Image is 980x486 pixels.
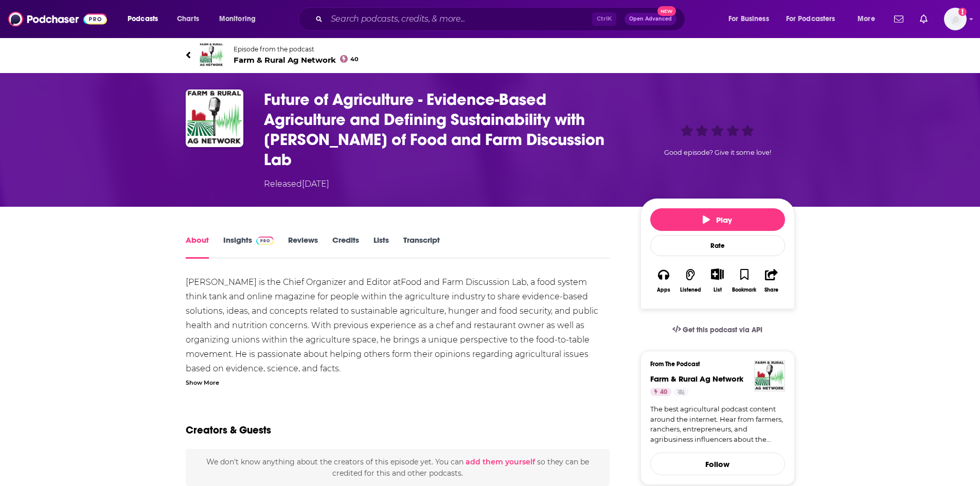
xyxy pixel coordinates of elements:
button: open menu [212,11,269,27]
a: Reviews [288,235,318,259]
button: open menu [721,11,782,27]
span: Open Advanced [629,16,672,22]
h1: Future of Agriculture - Evidence-Based Agriculture and Defining Sustainability with Marc Brazeau ... [264,89,624,170]
h2: Creators & Guests [186,424,271,437]
button: Show More Button [707,268,728,280]
span: New [657,6,676,16]
a: 40 [650,388,671,396]
div: Show More ButtonList [704,262,730,299]
img: Farm & Rural Ag Network [754,361,785,391]
span: Ctrl K [592,12,616,26]
div: List [714,286,722,293]
img: Podchaser - Follow, Share and Rate Podcasts [8,9,107,29]
button: open menu [850,11,888,27]
button: Share [758,262,785,299]
span: Charts [177,12,199,26]
span: Logged in as ShoutComms [944,8,967,30]
button: Apps [650,262,677,299]
svg: Add a profile image [958,8,967,16]
div: Rate [650,235,785,256]
a: Farm & Rural Ag Network [650,374,743,384]
button: Open AdvancedNew [625,13,676,25]
button: add them yourself [466,458,535,466]
div: Apps [657,287,670,293]
span: Get this podcast via API [683,326,762,334]
img: Future of Agriculture - Evidence-Based Agriculture and Defining Sustainability with Marc Brazeau ... [186,89,243,147]
a: InsightsPodchaser Pro [223,235,274,259]
a: Charts [170,11,205,27]
span: More [858,12,875,26]
a: The best agricultural podcast content around the internet. Hear from farmers, ranchers, entrepren... [650,404,785,444]
a: Credits [332,235,359,259]
span: For Business [728,12,769,26]
span: 40 [350,57,359,62]
button: Show profile menu [944,8,967,30]
div: Search podcasts, credits, & more... [308,7,695,31]
input: Search podcasts, credits, & more... [327,11,592,27]
a: Food and Farm Discussion Lab [401,277,527,287]
div: Share [764,287,778,293]
a: Get this podcast via API [664,317,771,343]
h3: From The Podcast [650,361,777,368]
a: About [186,235,209,259]
a: Farm & Rural Ag NetworkEpisode from the podcastFarm & Rural Ag Network40 [186,43,795,67]
button: Play [650,208,785,231]
button: Bookmark [731,262,758,299]
span: Episode from the podcast [234,45,359,53]
button: Follow [650,453,785,475]
button: open menu [779,11,850,27]
div: Listened [680,287,701,293]
a: Transcript [403,235,440,259]
div: Released [DATE] [264,178,329,190]
img: User Profile [944,8,967,30]
span: Podcasts [128,12,158,26]
div: Bookmark [732,287,756,293]
span: 40 [660,387,667,398]
span: Farm & Rural Ag Network [234,55,359,65]
span: Monitoring [219,12,256,26]
span: Play [703,215,732,225]
a: Show notifications dropdown [916,10,932,28]
a: Lists [373,235,389,259]
span: We don't know anything about the creators of this episode yet . You can so they can be credited f... [206,457,589,478]
span: Good episode? Give it some love! [664,149,771,156]
button: open menu [120,11,171,27]
button: Listened [677,262,704,299]
img: Podchaser Pro [256,237,274,245]
a: Show notifications dropdown [890,10,907,28]
span: For Podcasters [786,12,835,26]
img: Farm & Rural Ag Network [199,43,224,67]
